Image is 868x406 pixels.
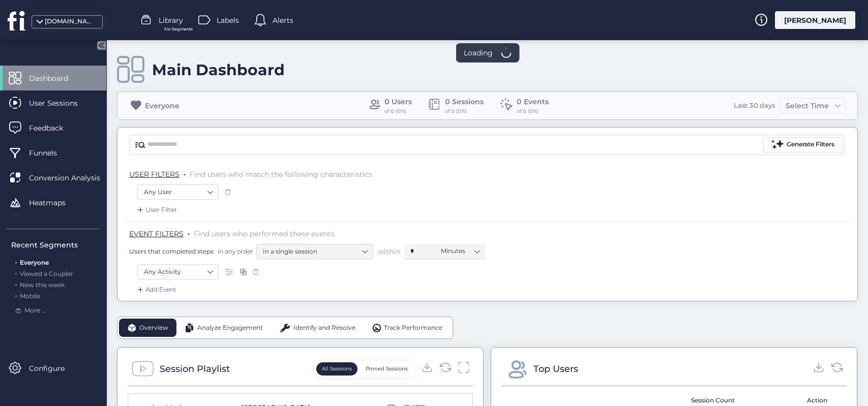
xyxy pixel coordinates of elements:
[135,205,177,215] div: User Filter
[29,363,80,374] span: Configure
[15,279,17,289] span: .
[217,15,239,26] span: Labels
[763,137,843,152] button: Generate Filters
[24,306,46,316] span: More ...
[15,257,17,266] span: .
[190,170,372,179] span: Find users who match the following characteristics
[360,362,413,376] button: Pinned Sessions
[159,15,183,26] span: Library
[29,147,72,159] span: Funnels
[29,98,93,109] span: User Sessions
[152,60,285,79] div: Main Dashboard
[129,247,214,256] span: Users that completed steps
[384,323,442,333] span: Track Performance
[273,15,293,26] span: Alerts
[45,17,96,26] div: [DOMAIN_NAME]
[144,264,212,279] nz-select-item: Any Activity
[15,290,17,300] span: .
[441,243,480,259] nz-select-item: Minutes
[20,270,73,277] span: Viewed a Coupler
[184,168,186,178] span: .
[129,170,179,179] span: USER FILTERS
[29,73,83,84] span: Dashboard
[29,122,78,134] span: Feedback
[20,281,65,289] span: New this week
[787,140,834,149] div: Generate Filters
[194,229,335,238] span: Find users who performed these events
[164,26,193,33] span: For Segments
[29,197,81,208] span: Heatmaps
[11,239,100,251] div: Recent Segments
[188,227,190,237] span: .
[197,323,263,333] span: Analyze Engagement
[20,259,49,266] span: Everyone
[20,292,40,300] span: Mobile
[135,285,176,295] div: Add Event
[29,172,115,183] span: Conversion Analysis
[139,323,168,333] span: Overview
[15,268,17,277] span: .
[129,229,184,238] span: EVENT FILTERS
[144,184,212,200] nz-select-item: Any User
[378,246,400,257] span: within
[533,362,578,376] div: Top Users
[775,11,855,29] div: [PERSON_NAME]
[216,247,253,256] span: in any order
[293,323,355,333] span: Identify and Resolve
[316,362,357,376] button: All Sessions
[464,47,493,58] span: Loading
[263,244,367,259] nz-select-item: In a single session
[160,362,230,376] div: Session Playlist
